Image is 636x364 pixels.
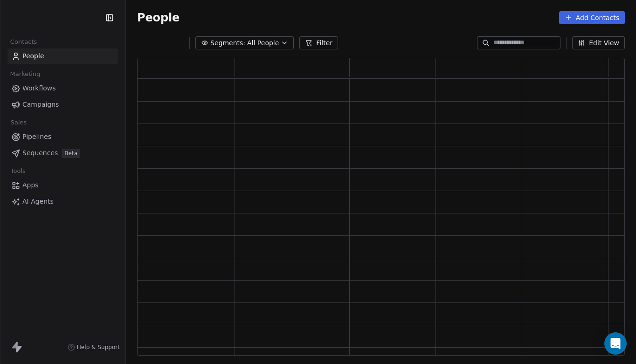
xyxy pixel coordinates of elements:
[572,36,625,49] button: Edit View
[604,332,627,355] div: Open Intercom Messenger
[77,343,120,351] span: Help & Support
[7,97,118,112] a: Campaigns
[6,67,44,81] span: Marketing
[7,129,118,144] a: Pipelines
[68,343,120,351] a: Help & Support
[7,48,118,64] a: People
[62,149,80,158] span: Beta
[22,100,59,110] span: Campaigns
[7,145,118,161] a: SequencesBeta
[137,11,180,25] span: People
[22,180,39,190] span: Apps
[22,83,56,93] span: Workflows
[299,36,338,49] button: Filter
[7,178,118,193] a: Apps
[247,38,279,48] span: All People
[22,51,44,61] span: People
[7,194,118,209] a: AI Agents
[22,132,51,142] span: Pipelines
[22,148,58,158] span: Sequences
[210,38,245,48] span: Segments:
[6,35,41,49] span: Contacts
[22,197,54,206] span: AI Agents
[7,164,29,178] span: Tools
[559,11,625,24] button: Add Contacts
[7,116,31,130] span: Sales
[7,81,118,96] a: Workflows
